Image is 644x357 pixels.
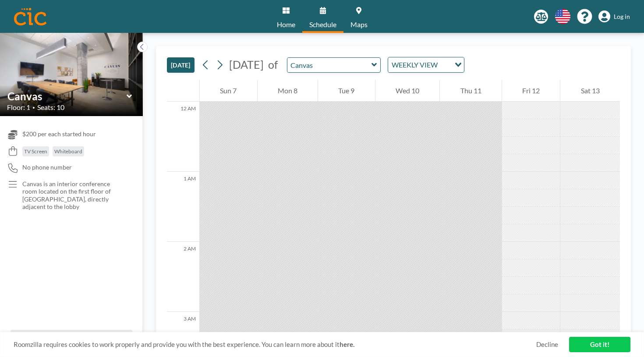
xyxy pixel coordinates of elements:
input: Canvas [7,90,127,103]
div: 2 AM [167,242,199,312]
div: Sun 7 [200,80,257,102]
div: Sat 13 [560,80,620,102]
button: [DATE] [167,57,195,73]
span: Floor: 1 [7,103,30,112]
span: Roomzilla requires cookies to work properly and provide you with the best experience. You can lea... [14,340,536,349]
a: here. [340,340,354,348]
a: Got it! [569,337,630,352]
div: Search for option [388,57,464,72]
p: Canvas is an interior conference room located on the first floor of [GEOGRAPHIC_DATA], directly a... [22,180,125,211]
span: TV Screen [24,148,47,155]
span: • [32,105,35,110]
img: organization-logo [14,8,46,25]
span: of [268,58,278,71]
span: Home [277,21,295,28]
span: No phone number [22,163,72,171]
span: WEEKLY VIEW [390,59,439,71]
span: $200 per each started hour [22,130,96,138]
span: Whiteboard [54,148,82,155]
span: Log in [614,13,630,21]
div: Tue 9 [318,80,375,102]
a: Log in [598,11,630,23]
span: Seats: 10 [37,103,64,112]
div: Thu 11 [440,80,502,102]
div: Mon 8 [258,80,318,102]
span: Maps [350,21,368,28]
div: Wed 10 [375,80,440,102]
div: Fri 12 [502,80,560,102]
span: Schedule [309,21,336,28]
button: All resources [11,330,132,346]
a: Decline [536,340,558,349]
input: Canvas [287,58,372,72]
div: 1 AM [167,172,199,242]
div: 12 AM [167,102,199,172]
input: Search for option [440,59,449,71]
span: [DATE] [229,58,264,71]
